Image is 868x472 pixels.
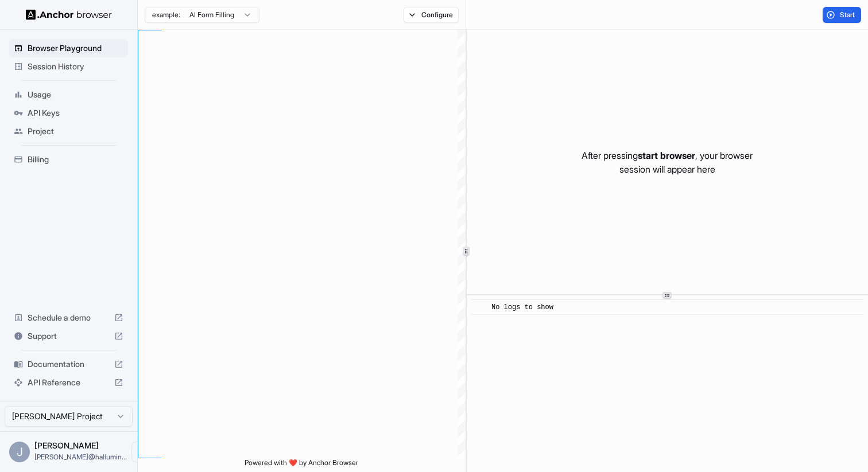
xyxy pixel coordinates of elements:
div: Schedule a demo [9,309,128,327]
span: Project [28,126,123,137]
div: Session History [9,57,128,76]
button: Configure [404,7,459,23]
span: Support [28,330,110,342]
div: Project [9,122,128,141]
span: Documentation [28,358,110,370]
button: Open menu [131,442,152,462]
span: example: [152,10,180,19]
span: Powered with ❤️ by Anchor Browser [245,458,358,472]
div: API Keys [9,104,128,122]
span: ​ [477,302,483,313]
button: Start [823,7,861,23]
div: J [9,442,30,462]
span: Session History [28,61,123,72]
img: Anchor Logo [26,9,112,20]
span: Billing [28,154,123,165]
div: Billing [9,150,128,169]
span: Start [840,10,856,19]
span: Browser Playground [28,42,123,54]
span: jerry@halluminate.ai [34,453,127,461]
span: API Keys [28,107,123,119]
span: start browser [638,150,695,161]
div: Documentation [9,355,128,373]
div: Browser Playground [9,39,128,57]
div: Usage [9,85,128,104]
span: Usage [28,89,123,100]
div: Support [9,327,128,345]
span: API Reference [28,377,110,388]
div: API Reference [9,373,128,392]
span: Schedule a demo [28,312,110,323]
span: Jerry Wu [34,440,99,450]
span: No logs to show [491,303,553,311]
p: After pressing , your browser session will appear here [582,149,753,176]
